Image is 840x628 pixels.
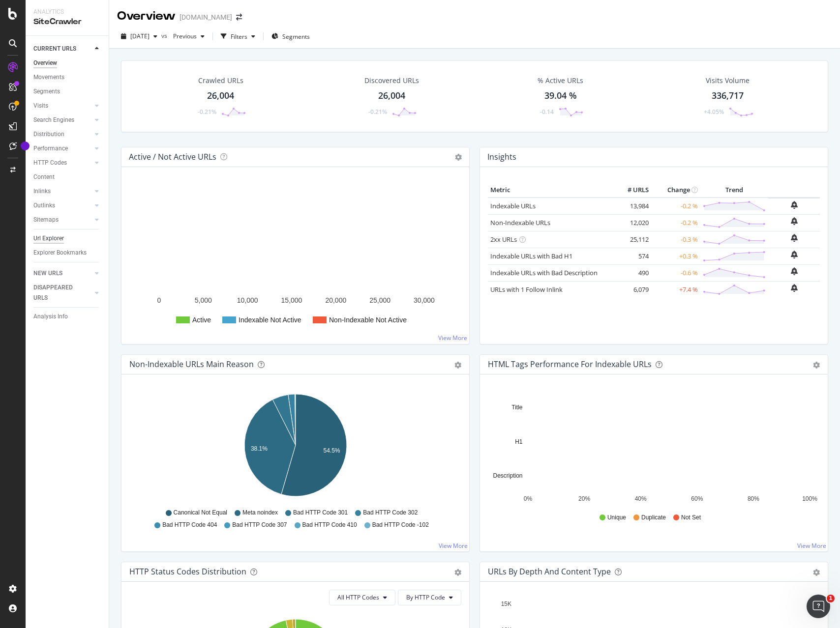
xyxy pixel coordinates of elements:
[538,76,583,86] div: % Active URLs
[454,362,461,369] div: gear
[33,101,92,111] a: Visits
[612,198,651,215] td: 13,984
[364,76,419,86] div: Discovered URLs
[242,509,278,517] span: Meta noindex
[251,445,268,452] text: 38.1%
[802,495,817,502] text: 100%
[490,235,517,244] a: 2xx URLs
[21,142,30,150] div: Tooltip anchor
[363,509,418,517] span: Bad HTTP Code 302
[198,108,216,116] div: -0.21%
[33,172,55,182] div: Content
[33,8,101,16] div: Analytics
[169,32,197,40] span: Previous
[237,296,258,304] text: 10,000
[33,200,92,211] a: Outlinks
[33,143,92,154] a: Performance
[337,593,379,601] span: All HTTP Codes
[378,89,405,102] div: 26,004
[33,233,102,244] a: Url Explorer
[490,201,536,210] a: Indexable URLs
[169,29,209,44] button: Previous
[488,567,611,576] div: URLs by Depth and Content Type
[33,158,67,168] div: HTTP Codes
[455,154,462,161] i: Options
[488,390,820,504] svg: A chart.
[33,158,92,168] a: HTTP Codes
[490,285,563,294] a: URLs with 1 Follow Inlink
[129,390,461,504] svg: A chart.
[369,296,390,304] text: 25,000
[439,542,468,550] a: View More
[33,200,55,211] div: Outlinks
[791,267,798,275] div: bell-plus
[791,284,798,292] div: bell-plus
[681,514,701,522] span: Not Set
[293,509,348,517] span: Bad HTTP Code 301
[501,600,511,607] text: 15K
[712,89,744,102] div: 336,717
[612,214,651,231] td: 12,020
[268,29,314,44] button: Segments
[281,296,302,304] text: 15,000
[651,183,700,198] th: Change
[33,248,87,258] div: Explorer Bookmarks
[33,215,59,225] div: Sitemaps
[33,129,64,140] div: Distribution
[406,593,445,601] span: By HTTP Code
[612,264,651,281] td: 490
[161,31,169,40] span: vs
[651,264,700,281] td: -0.6 %
[129,567,246,576] div: HTTP Status Codes Distribution
[282,32,310,41] span: Segments
[33,172,102,182] a: Content
[217,29,259,44] button: Filters
[33,86,60,97] div: Segments
[524,495,533,502] text: 0%
[791,251,798,258] div: bell-plus
[651,281,700,298] td: +7.4 %
[791,234,798,242] div: bell-plus
[488,183,612,198] th: Metric
[33,44,92,54] a: CURRENT URLS
[651,231,700,248] td: -0.3 %
[33,86,102,97] a: Segments
[239,316,301,324] text: Indexable Not Active
[117,29,161,44] button: [DATE]
[33,312,102,322] a: Analysis Info
[33,58,102,68] a: Overview
[33,283,83,303] div: DISAPPEARED URLS
[487,150,516,164] h4: Insights
[544,89,577,102] div: 39.04 %
[329,590,395,605] button: All HTTP Codes
[791,217,798,225] div: bell-plus
[207,89,234,102] div: 26,004
[174,509,227,517] span: Canonical Not Equal
[129,183,461,336] svg: A chart.
[231,32,247,41] div: Filters
[612,183,651,198] th: # URLS
[33,101,48,111] div: Visits
[515,438,523,445] text: H1
[651,248,700,264] td: +0.3 %
[33,233,64,244] div: Url Explorer
[325,296,346,304] text: 20,000
[612,248,651,264] td: 574
[372,521,429,529] span: Bad HTTP Code -102
[813,362,820,369] div: gear
[236,14,242,21] div: arrow-right-arrow-left
[748,495,759,502] text: 80%
[635,495,647,502] text: 40%
[797,542,826,550] a: View More
[180,12,232,22] div: [DOMAIN_NAME]
[33,16,101,28] div: SiteCrawler
[641,514,666,522] span: Duplicate
[157,296,161,304] text: 0
[324,447,340,454] text: 54.5%
[302,521,357,529] span: Bad HTTP Code 410
[813,569,820,576] div: gear
[700,183,768,198] th: Trend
